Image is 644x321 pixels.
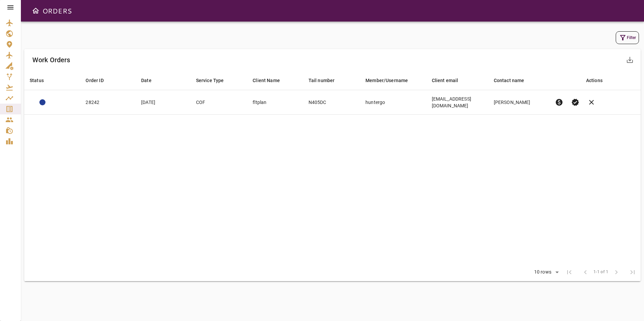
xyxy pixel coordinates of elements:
[567,94,583,110] button: Set Permit Ready
[608,264,624,280] span: Next Page
[141,76,160,84] span: Date
[30,76,53,84] span: Status
[587,98,595,106] span: clear
[360,90,426,115] td: huntergo
[561,264,577,280] span: First Page
[624,264,641,280] span: Last Page
[80,90,136,115] td: 28242
[583,94,600,110] button: Cancel order
[141,76,152,84] div: Date
[86,76,112,84] span: Order ID
[616,31,639,44] button: Filter
[309,76,335,84] div: Tail number
[577,264,593,280] span: Previous Page
[32,55,70,65] h6: Work Orders
[488,90,549,115] td: [PERSON_NAME]
[196,76,233,84] span: Service Type
[30,76,44,84] div: Status
[533,269,553,275] div: 10 rows
[494,76,533,84] span: Contact name
[626,56,634,64] span: save_alt
[593,269,608,276] span: 1-1 of 1
[191,90,248,115] td: COF
[309,76,344,84] span: Tail number
[253,76,289,84] span: Client Name
[432,76,467,84] span: Client email
[551,94,567,110] button: Pre-Invoice order
[253,76,280,84] div: Client Name
[365,76,417,84] span: Member/Username
[303,90,360,115] td: N405DC
[365,76,408,84] div: Member/Username
[571,98,579,106] span: verified
[136,90,190,115] td: [DATE]
[29,4,42,17] button: Open drawer
[196,76,224,84] div: Service Type
[530,267,561,277] div: 10 rows
[39,99,45,105] div: ADMIN
[86,76,103,84] div: Order ID
[622,52,638,68] button: Export
[432,76,458,84] div: Client email
[555,98,563,106] span: paid
[494,76,524,84] div: Contact name
[426,90,488,115] td: [EMAIL_ADDRESS][DOMAIN_NAME]
[42,5,72,16] h6: ORDERS
[247,90,303,115] td: fltplan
